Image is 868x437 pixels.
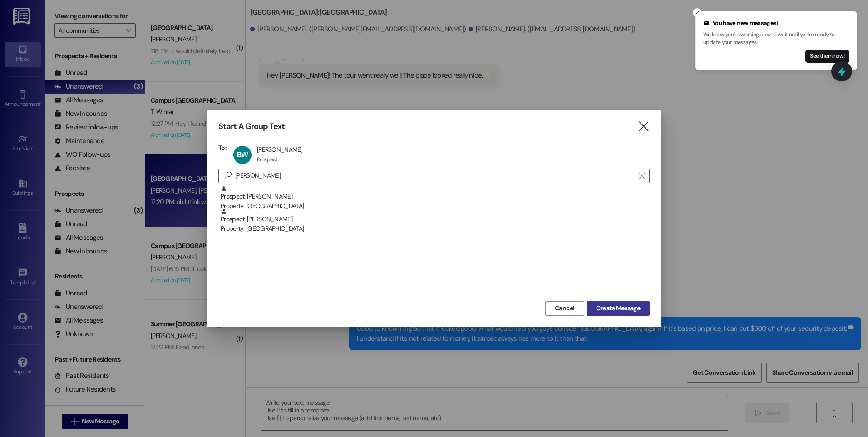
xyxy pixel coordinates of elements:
span: BW [237,150,248,159]
div: Prospect: [PERSON_NAME]Property: [GEOGRAPHIC_DATA] [218,185,650,208]
input: Search for any contact or apartment [235,169,635,182]
div: Property: [GEOGRAPHIC_DATA] [221,201,650,211]
div: Prospect [257,156,278,163]
div: Prospect: [PERSON_NAME] [221,185,650,211]
div: You have new messages! [703,19,849,28]
div: [PERSON_NAME] [257,145,302,154]
p: We know you're working, so we'll wait until you're ready to update your messages. [703,31,849,47]
button: See them now! [805,50,849,63]
span: Create Message [596,303,640,313]
button: Close toast [693,8,702,17]
i:  [221,171,235,180]
i:  [637,122,650,131]
div: Prospect: [PERSON_NAME]Property: [GEOGRAPHIC_DATA] [218,208,650,231]
button: Create Message [587,301,650,316]
span: Cancel [555,303,575,313]
h3: To: [218,144,227,152]
div: Prospect: [PERSON_NAME] [221,208,650,234]
h3: Start A Group Text [218,121,285,132]
button: Cancel [545,301,584,316]
i:  [639,172,644,179]
div: Property: [GEOGRAPHIC_DATA] [221,224,650,233]
button: Clear text [635,169,649,183]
